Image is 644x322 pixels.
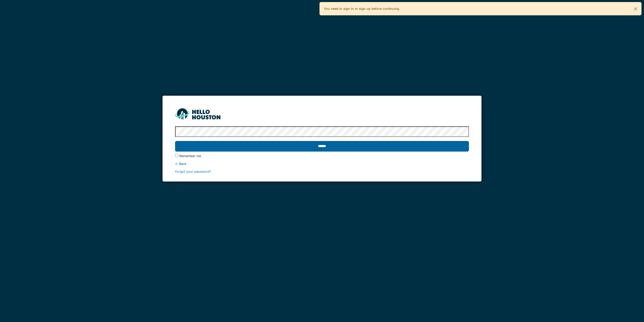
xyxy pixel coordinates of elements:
div: You need to sign in or sign up before continuing. [319,2,641,15]
img: HH_line-BYnF2_Hg.png [175,108,220,119]
div: ← Back [175,161,469,166]
a: Forgot your password? [175,170,211,173]
button: Close [630,2,641,16]
label: Remember me [179,154,201,158]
